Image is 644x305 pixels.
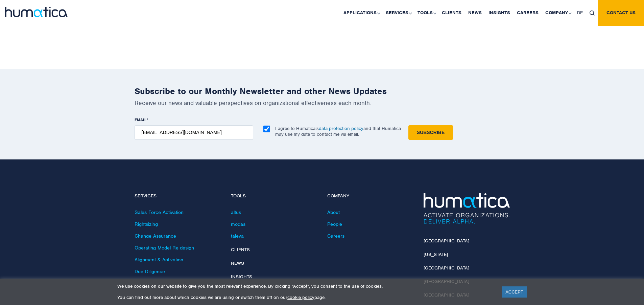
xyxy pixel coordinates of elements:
[231,260,244,266] a: News
[135,221,158,227] a: Rightsizing
[327,209,340,215] a: About
[231,233,244,239] a: taleva
[327,193,413,199] h4: Company
[424,252,448,257] a: [US_STATE]
[135,193,221,199] h4: Services
[424,265,469,271] a: [GEOGRAPHIC_DATA]
[231,209,241,215] a: altus
[231,247,250,253] a: Clients
[327,233,344,239] a: Careers
[577,10,583,16] span: DE
[117,283,494,289] p: We use cookies on our website to give you the most relevant experience. By clicking “Accept”, you...
[424,238,469,244] a: [GEOGRAPHIC_DATA]
[135,86,510,96] h2: Subscribe to our Monthly Newsletter and other News Updates
[135,209,184,215] a: Sales Force Activation
[231,193,317,199] h4: Tools
[275,126,401,137] p: I agree to Humatica’s and that Humatica may use my data to contact me via email.
[135,257,183,263] a: Alignment & Activation
[135,117,147,123] span: EMAIL
[408,125,453,140] input: Subscribe
[319,126,363,131] a: data protection policy
[263,126,270,132] input: I agree to Humatica’sdata protection policyand that Humatica may use my data to contact me via em...
[135,99,510,107] p: Receive our news and valuable perspectives on organizational effectiveness each month.
[135,245,194,251] a: Operating Model Re-design
[135,268,165,275] a: Due Diligence
[502,286,527,298] a: ACCEPT
[231,274,252,280] a: Insights
[135,233,176,239] a: Change Assurance
[117,295,494,300] p: You can find out more about which cookies we are using or switch them off on our page.
[590,10,595,16] img: search_icon
[424,193,510,224] img: Humatica
[231,221,245,227] a: modas
[327,221,342,227] a: People
[5,7,68,17] img: logo
[287,295,314,300] a: cookie policy
[135,125,253,140] input: name@company.com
